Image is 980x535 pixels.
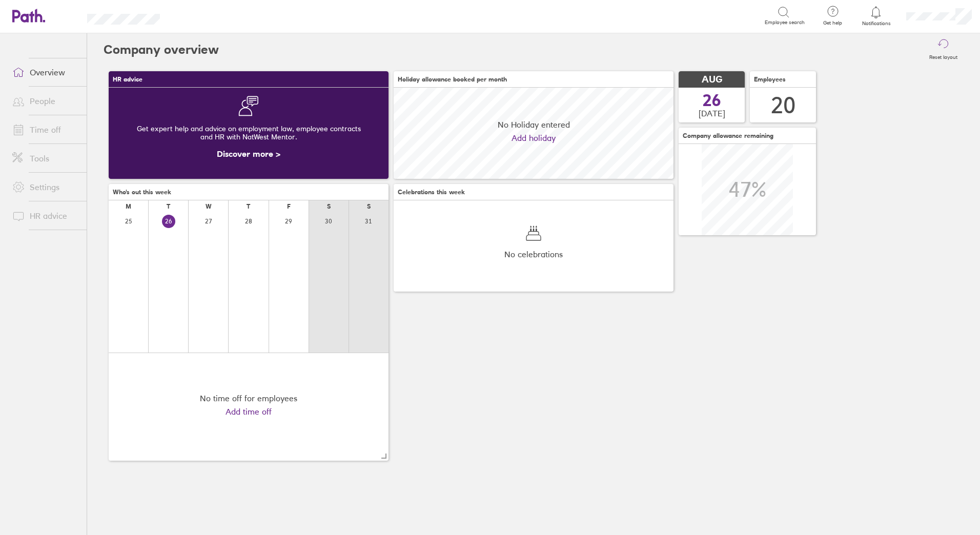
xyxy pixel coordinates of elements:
[4,148,87,169] a: Tools
[816,20,849,26] span: Get help
[113,189,171,196] span: Who's out this week
[226,407,272,416] a: Add time off
[188,11,214,20] div: Search
[4,91,87,111] a: People
[206,203,212,210] div: W
[117,116,380,149] div: Get expert help and advice on employment law, employee contracts and HR with NatWest Mentor.
[699,109,725,118] span: [DATE]
[327,203,331,210] div: S
[860,20,893,27] span: Notifications
[754,76,786,83] span: Employees
[702,74,722,85] span: AUG
[4,62,87,83] a: Overview
[498,120,570,129] span: No Holiday entered
[398,76,507,83] span: Holiday allowance booked per month
[200,394,297,403] div: No time off for employees
[167,203,170,210] div: T
[398,189,465,196] span: Celebrations this week
[247,203,250,210] div: T
[504,250,563,259] span: No celebrations
[923,51,964,60] label: Reset layout
[771,92,795,118] div: 20
[860,5,893,27] a: Notifications
[683,132,773,139] span: Company allowance remaining
[703,92,721,109] span: 26
[104,33,219,66] h2: Company overview
[512,133,556,142] a: Add holiday
[923,33,964,66] button: Reset layout
[4,205,87,226] a: HR advice
[367,203,371,210] div: S
[126,203,131,210] div: M
[217,149,280,159] a: Discover more >
[113,76,142,83] span: HR advice
[4,177,87,197] a: Settings
[4,119,87,140] a: Time off
[765,19,805,26] span: Employee search
[287,203,291,210] div: F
